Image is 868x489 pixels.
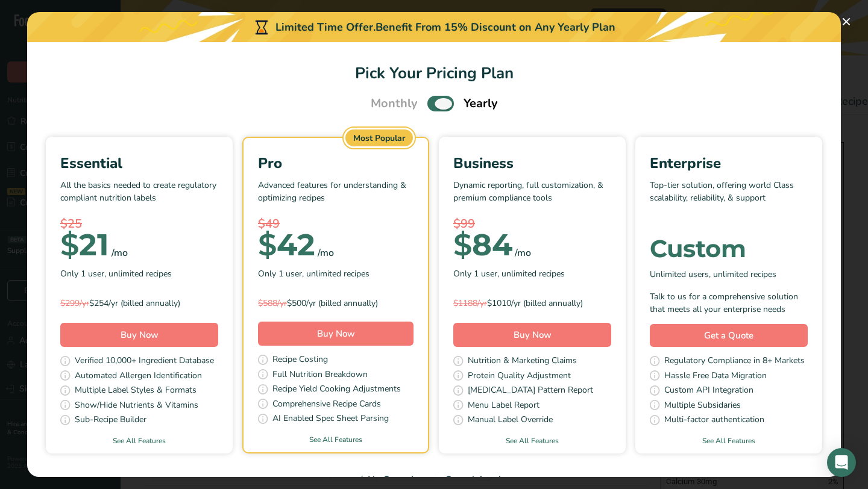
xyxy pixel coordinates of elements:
[258,179,414,215] p: Advanced features for understanding & optimizing recipes
[453,297,487,309] span: $1188/yr
[664,384,753,399] span: Custom API Integration
[258,226,277,263] span: $
[272,397,381,413] span: Comprehensive Recipe Cards
[650,268,776,281] span: Unlimited users, unlimited recipes
[468,399,539,414] span: Menu Label Report
[75,354,214,369] span: Verified 10,000+ Ingredient Database
[258,297,287,309] span: $588/yr
[60,152,218,174] div: Essential
[60,323,218,347] button: Buy Now
[317,328,355,340] span: Buy Now
[468,369,571,384] span: Protein Quality Adjustment
[258,267,370,280] span: Only 1 user, unlimited recipes
[650,324,808,347] a: Get a Quote
[60,179,218,215] p: All the basics needed to create regulatory compliant nutrition labels
[635,435,822,446] a: See All Features
[42,473,826,487] div: No Commitment, Cancel Anytime
[453,233,512,257] div: 84
[453,215,611,233] div: $99
[272,382,401,397] span: Recipe Yield Cooking Adjustments
[464,95,498,113] span: Yearly
[664,354,805,369] span: Regulatory Compliance in 8+ Markets
[42,61,826,85] h1: Pick Your Pricing Plan
[439,435,626,446] a: See All Features
[514,329,552,341] span: Buy Now
[75,413,146,428] span: Sub-Recipe Builder
[345,129,413,146] div: Most Popular
[60,215,218,233] div: $25
[664,369,767,384] span: Hassle Free Data Migration
[258,215,414,233] div: $49
[664,399,741,414] span: Multiple Subsidaries
[121,329,159,341] span: Buy Now
[453,226,472,263] span: $
[60,226,79,263] span: $
[650,179,808,215] p: Top-tier solution, offering world Class scalability, reliability, & support
[704,329,753,343] span: Get a Quote
[468,384,593,399] span: [MEDICAL_DATA] Pattern Report
[453,297,611,310] div: $1010/yr (billed annually)
[650,237,808,261] div: Custom
[272,353,328,368] span: Recipe Costing
[60,297,89,309] span: $299/yr
[46,435,233,446] a: See All Features
[258,152,414,174] div: Pro
[258,233,315,257] div: 42
[60,297,218,310] div: $254/yr (billed annually)
[453,323,611,347] button: Buy Now
[244,434,428,445] a: See All Features
[27,12,841,42] div: Limited Time Offer.
[371,95,418,113] span: Monthly
[827,448,856,477] div: Open Intercom Messenger
[650,290,808,316] div: Talk to us for a comprehensive solution that meets all your enterprise needs
[453,267,565,280] span: Only 1 user, unlimited recipes
[75,384,197,399] span: Multiple Label Styles & Formats
[468,354,577,369] span: Nutrition & Marketing Claims
[258,322,414,346] button: Buy Now
[272,368,368,383] span: Full Nutrition Breakdown
[318,246,334,260] div: /mo
[650,152,808,174] div: Enterprise
[75,369,202,384] span: Automated Allergen Identification
[468,413,553,428] span: Manual Label Override
[376,19,615,36] div: Benefit From 15% Discount on Any Yearly Plan
[272,412,389,427] span: AI Enabled Spec Sheet Parsing
[515,246,531,260] div: /mo
[664,413,764,428] span: Multi-factor authentication
[60,267,172,280] span: Only 1 user, unlimited recipes
[60,233,109,257] div: 21
[112,246,128,260] div: /mo
[453,179,611,215] p: Dynamic reporting, full customization, & premium compliance tools
[453,152,611,174] div: Business
[75,399,198,414] span: Show/Hide Nutrients & Vitamins
[258,297,414,310] div: $500/yr (billed annually)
